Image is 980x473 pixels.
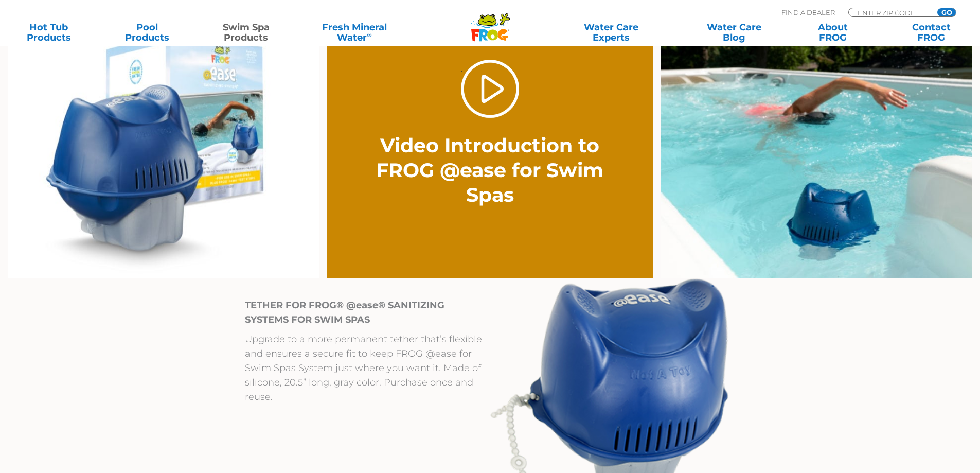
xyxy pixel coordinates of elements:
[245,332,490,404] p: Upgrade to a more permanent tether that’s flexible and ensures a secure fit to keep FROG @ease fo...
[306,22,402,43] a: Fresh MineralWater∞
[376,133,604,207] h2: Video Introduction to FROG @ease for Swim Spas
[696,22,772,43] a: Water CareBlog
[109,22,186,43] a: PoolProducts
[857,8,926,17] input: Zip Code Form
[781,8,835,17] p: Find A Dealer
[661,21,972,279] img: ss-frog-ease-right-image
[245,300,444,325] strong: TETHER FOR FROG® @ease® SANITIZING SYSTEMS FOR SWIM SPAS
[461,60,519,118] a: Play Video
[549,22,673,43] a: Water CareExperts
[794,22,871,43] a: AboutFROG
[10,22,87,43] a: Hot TubProducts
[208,22,284,43] a: Swim SpaProducts
[937,8,956,16] input: GO
[8,21,319,279] img: ss-frog-ease-left-image
[367,30,372,39] sup: ∞
[893,22,970,43] a: ContactFROG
